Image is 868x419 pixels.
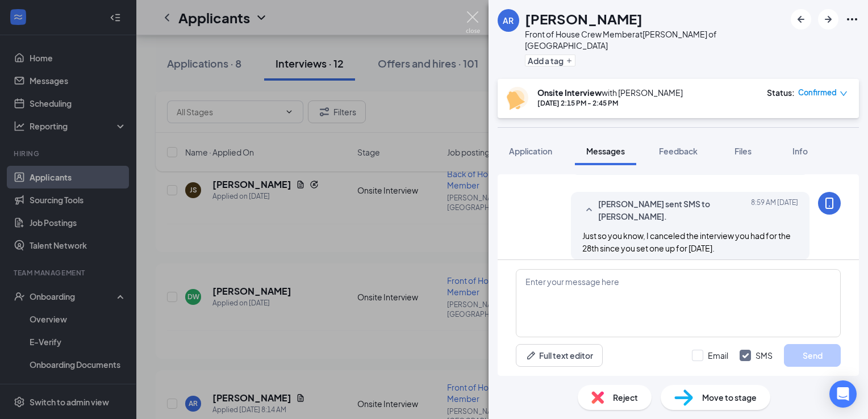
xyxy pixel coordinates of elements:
span: Messages [586,146,625,156]
svg: Plus [566,57,573,64]
span: Application [509,146,552,156]
button: PlusAdd a tag [525,55,575,66]
svg: SmallChevronUp [582,203,596,217]
span: Move to stage [702,391,757,404]
span: Info [792,146,808,156]
span: down [840,90,848,98]
div: Open Intercom Messenger [829,380,857,408]
div: [DATE] 2:15 PM - 2:45 PM [537,98,683,108]
svg: MobileSms [823,196,836,210]
button: ArrowRight [818,9,838,30]
svg: Ellipses [845,12,859,26]
svg: ArrowRight [821,12,835,26]
span: Files [735,146,752,156]
svg: Pen [525,350,537,361]
div: Front of House Crew Member at [PERSON_NAME] of [GEOGRAPHIC_DATA] [525,28,785,51]
b: Onsite Interview [537,87,602,98]
span: Confirmed [798,87,837,98]
div: AR [503,15,514,26]
span: [PERSON_NAME] sent SMS to [PERSON_NAME]. [598,198,747,223]
span: Reject [613,391,638,404]
h1: [PERSON_NAME] [525,9,642,28]
button: Send [784,344,841,367]
button: Full text editorPen [516,344,603,367]
button: ArrowLeftNew [791,9,811,30]
div: with [PERSON_NAME] [537,87,683,98]
span: Feedback [659,146,698,156]
svg: ArrowLeftNew [794,12,808,26]
span: Just so you know, I canceled the interview you had for the 28th since you set one up for [DATE]. [582,231,791,253]
div: Status : [767,87,795,98]
span: [DATE] 8:59 AM [751,198,798,223]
